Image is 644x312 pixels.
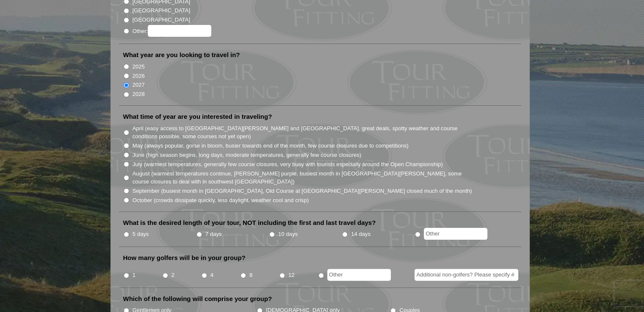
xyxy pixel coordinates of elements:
label: 4 [210,271,213,279]
label: 1 [133,271,135,279]
label: October (crowds dissipate quickly, less daylight, weather cool and crisp) [133,196,309,205]
label: 2025 [133,63,145,71]
label: May (always popular, gorse in bloom, busier towards end of the month, few course closures due to ... [133,142,409,150]
label: 5 days [133,230,149,238]
label: Other: [133,25,211,37]
input: Other: [148,25,211,37]
label: [GEOGRAPHIC_DATA] [133,6,190,15]
input: Other [424,228,487,240]
label: September (busiest month in [GEOGRAPHIC_DATA], Old Course at [GEOGRAPHIC_DATA][PERSON_NAME] close... [133,187,472,195]
label: 2 [171,271,174,279]
label: 8 [249,271,252,279]
label: 2028 [133,90,145,99]
label: 2027 [133,81,145,89]
label: Which of the following will comprise your group? [123,295,272,303]
label: 2026 [133,72,145,80]
label: What is the desired length of your tour, NOT including the first and last travel days? [123,219,376,227]
label: What year are you looking to travel in? [123,51,240,59]
label: How many golfers will be in your group? [123,254,246,262]
input: Other [327,269,391,281]
label: July (warmest temperatures, generally few course closures, very busy with tourists especially aro... [133,160,443,169]
label: 7 days [205,230,222,238]
label: 10 days [278,230,298,238]
label: 14 days [351,230,370,238]
label: August (warmest temperatures continue, [PERSON_NAME] purple, busiest month in [GEOGRAPHIC_DATA][P... [133,170,473,186]
label: June (high season begins, long days, moderate temperatures, generally few course closures) [133,151,362,159]
label: What time of year are you interested in traveling? [123,112,272,121]
label: April (easy access to [GEOGRAPHIC_DATA][PERSON_NAME] and [GEOGRAPHIC_DATA], great deals, spotty w... [133,124,473,141]
label: [GEOGRAPHIC_DATA] [133,16,190,24]
label: 12 [288,271,295,279]
input: Additional non-golfers? Please specify # [415,269,518,281]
